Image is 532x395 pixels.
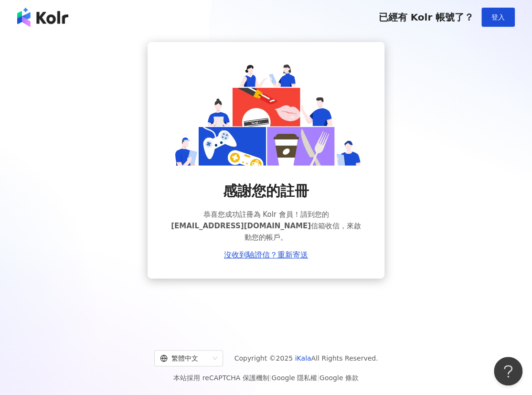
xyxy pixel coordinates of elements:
span: Copyright © 2025 All Rights Reserved. [234,352,378,364]
img: register success [170,61,362,166]
span: 恭喜您成功註冊為 Kolr 會員！請到您的 信箱收信，來啟動您的帳戶。 [170,209,362,243]
span: 登入 [491,13,505,21]
span: | [317,374,319,382]
span: [EMAIL_ADDRESS][DOMAIN_NAME] [171,222,311,230]
span: | [269,374,272,382]
span: 本站採用 reCAPTCHA 保護機制 [173,372,358,384]
iframe: Help Scout Beacon - Open [494,357,522,385]
a: 沒收到驗證信？重新寄送 [224,251,308,259]
a: iKala [295,354,311,362]
a: Google 條款 [319,374,359,382]
div: 繁體中文 [160,351,209,366]
button: 登入 [481,8,515,27]
img: logo [17,8,68,27]
span: 已經有 Kolr 帳號了？ [378,11,474,23]
span: 感謝您的註冊 [223,181,309,201]
a: Google 隱私權 [271,374,317,382]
